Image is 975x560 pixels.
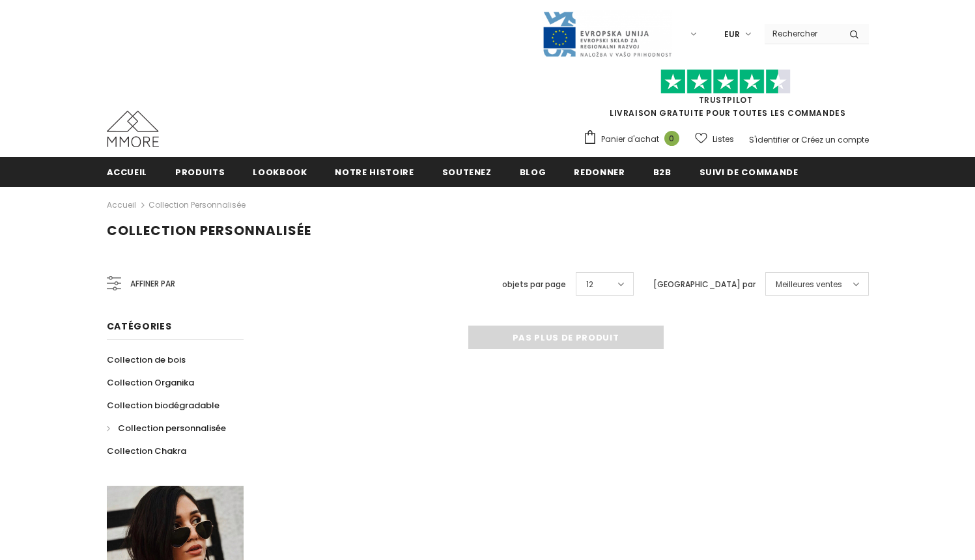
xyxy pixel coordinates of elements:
[699,157,798,186] a: Suivi de commande
[107,221,311,240] span: Collection personnalisée
[695,128,734,150] a: Listes
[520,157,546,186] a: Blog
[542,28,672,39] a: Javni Razpis
[130,277,175,291] span: Affiner par
[664,131,679,146] span: 0
[653,166,671,178] span: B2B
[107,111,159,147] img: Cas MMORE
[107,166,148,178] span: Accueil
[107,399,219,412] span: Collection biodégradable
[699,166,798,178] span: Suivi de commande
[107,417,226,440] a: Collection personnalisée
[520,166,546,178] span: Blog
[502,278,566,291] label: objets par page
[660,69,791,94] img: Faites confiance aux étoiles pilotes
[749,134,789,145] a: S'identifier
[253,166,307,178] span: Lookbook
[724,28,740,41] span: EUR
[107,371,194,394] a: Collection Organika
[713,133,734,146] span: Listes
[791,134,799,145] span: or
[107,320,172,333] span: Catégories
[776,278,842,291] span: Meilleures ventes
[175,157,225,186] a: Produits
[148,199,246,210] a: Collection personnalisée
[574,166,625,178] span: Redonner
[107,394,219,417] a: Collection biodégradable
[601,133,659,146] span: Panier d'achat
[335,166,414,178] span: Notre histoire
[583,75,869,119] span: LIVRAISON GRATUITE POUR TOUTES LES COMMANDES
[586,278,593,291] span: 12
[542,10,672,58] img: Javni Razpis
[107,445,186,457] span: Collection Chakra
[175,166,225,178] span: Produits
[107,197,136,213] a: Accueil
[107,354,186,366] span: Collection de bois
[765,24,840,43] input: Search Site
[442,166,492,178] span: soutenez
[699,94,753,105] a: TrustPilot
[107,376,194,389] span: Collection Organika
[253,157,307,186] a: Lookbook
[118,422,226,434] span: Collection personnalisée
[653,157,671,186] a: B2B
[107,157,148,186] a: Accueil
[574,157,625,186] a: Redonner
[107,348,186,371] a: Collection de bois
[653,278,756,291] label: [GEOGRAPHIC_DATA] par
[583,130,686,149] a: Panier d'achat 0
[442,157,492,186] a: soutenez
[107,440,186,462] a: Collection Chakra
[801,134,869,145] a: Créez un compte
[335,157,414,186] a: Notre histoire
